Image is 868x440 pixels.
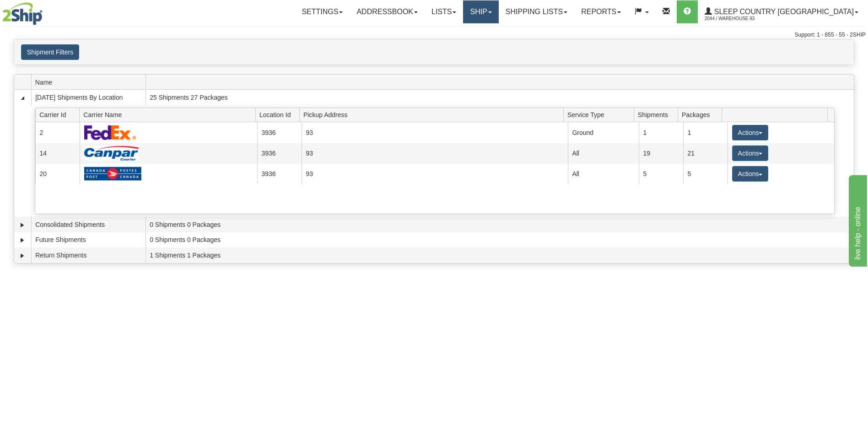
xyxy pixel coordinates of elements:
[682,107,722,122] span: Packages
[568,164,639,184] td: All
[83,107,255,122] span: Carrier Name
[21,44,79,60] button: Shipment Filters
[84,125,137,140] img: FedEx Express®
[146,232,854,248] td: 0 Shipments 0 Packages
[639,164,683,184] td: 5
[302,164,568,184] td: 93
[18,251,27,260] a: Expand
[257,164,302,184] td: 3936
[7,5,85,16] div: live help - online
[732,145,769,161] button: Actions
[683,143,728,164] td: 21
[18,93,27,102] a: Collapse
[146,217,854,232] td: 0 Shipments 0 Packages
[31,247,146,263] td: Return Shipments
[499,0,574,23] a: Shipping lists
[847,173,867,267] iframe: chat widget
[425,0,463,23] a: Lists
[257,143,302,164] td: 3936
[35,122,80,143] td: 2
[638,107,678,122] span: Shipments
[567,107,634,122] span: Service Type
[639,122,683,143] td: 1
[31,232,146,248] td: Future Shipments
[732,125,769,140] button: Actions
[2,31,866,39] div: Support: 1 - 855 - 55 - 2SHIP
[146,247,854,263] td: 1 Shipments 1 Packages
[2,2,43,25] img: logo2044.jpg
[712,8,854,16] span: Sleep Country [GEOGRAPHIC_DATA]
[683,122,728,143] td: 1
[295,0,350,23] a: Settings
[639,143,683,164] td: 19
[698,0,865,23] a: Sleep Country [GEOGRAPHIC_DATA] 2044 / Warehouse 93
[350,0,425,23] a: Addressbook
[257,122,302,143] td: 3936
[568,143,639,164] td: All
[568,122,639,143] td: Ground
[35,143,80,164] td: 14
[31,90,146,105] td: [DATE] Shipments By Location
[35,75,146,89] span: Name
[146,90,854,105] td: 25 Shipments 27 Packages
[39,107,80,122] span: Carrier Id
[18,236,27,245] a: Expand
[18,220,27,230] a: Expand
[35,164,80,184] td: 20
[732,166,769,182] button: Actions
[683,164,728,184] td: 5
[84,146,139,161] img: Canpar
[31,217,146,232] td: Consolidated Shipments
[574,0,628,23] a: Reports
[84,166,142,181] img: Canada Post
[705,14,773,23] span: 2044 / Warehouse 93
[259,107,300,122] span: Location Id
[463,0,498,23] a: Ship
[303,107,563,122] span: Pickup Address
[302,143,568,164] td: 93
[302,122,568,143] td: 93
